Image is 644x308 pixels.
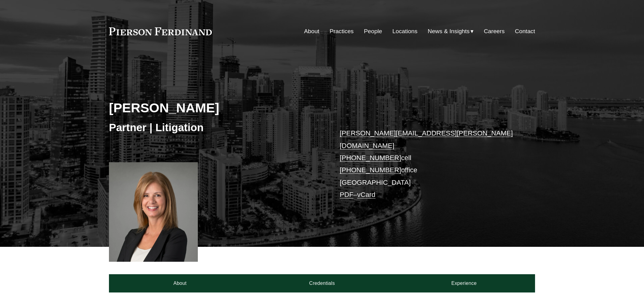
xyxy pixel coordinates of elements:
a: Practices [330,26,354,37]
p: cell office [GEOGRAPHIC_DATA] – [340,127,517,201]
a: PDF [340,191,353,198]
a: Locations [392,26,417,37]
a: folder dropdown [428,26,474,37]
h3: Partner | Litigation [109,121,322,134]
a: About [304,26,319,37]
a: About [109,274,251,292]
a: [PHONE_NUMBER] [340,166,401,174]
a: Careers [484,26,505,37]
a: People [364,26,382,37]
a: [PHONE_NUMBER] [340,154,401,162]
a: Contact [515,26,535,37]
a: Credentials [251,274,393,292]
h2: [PERSON_NAME] [109,100,322,116]
a: vCard [357,191,376,198]
a: Experience [393,274,535,292]
a: [PERSON_NAME][EMAIL_ADDRESS][PERSON_NAME][DOMAIN_NAME] [340,129,513,149]
span: News & Insights [428,26,470,37]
